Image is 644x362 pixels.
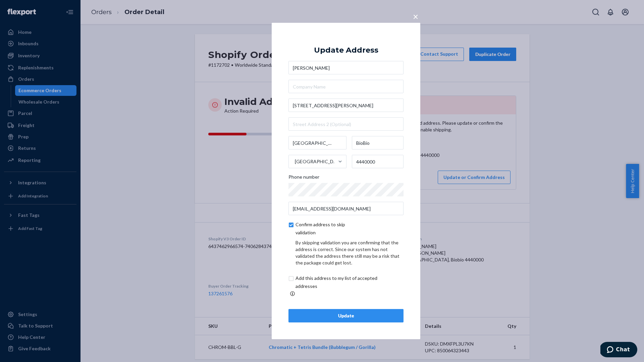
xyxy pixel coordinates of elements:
input: Street Address [288,99,404,112]
input: [GEOGRAPHIC_DATA] [294,155,295,168]
div: Update Address [314,46,378,54]
span: × [413,11,418,22]
input: First & Last Name [288,61,404,74]
div: [GEOGRAPHIC_DATA] [295,158,337,165]
span: Phone number [288,174,319,183]
input: ZIP Code [352,155,404,168]
input: Street Address 2 (Optional) [288,117,404,131]
input: State [352,136,404,149]
div: Update [294,312,398,319]
iframe: Opens a widget where you can chat to one of our agents [600,342,637,359]
button: Update [288,309,404,322]
input: Email (Only Required for International) [288,202,404,215]
div: By skipping validation you are confirming that the address is correct. Since our system has not v... [296,239,404,266]
input: City [288,136,346,149]
input: Company Name [288,80,404,93]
